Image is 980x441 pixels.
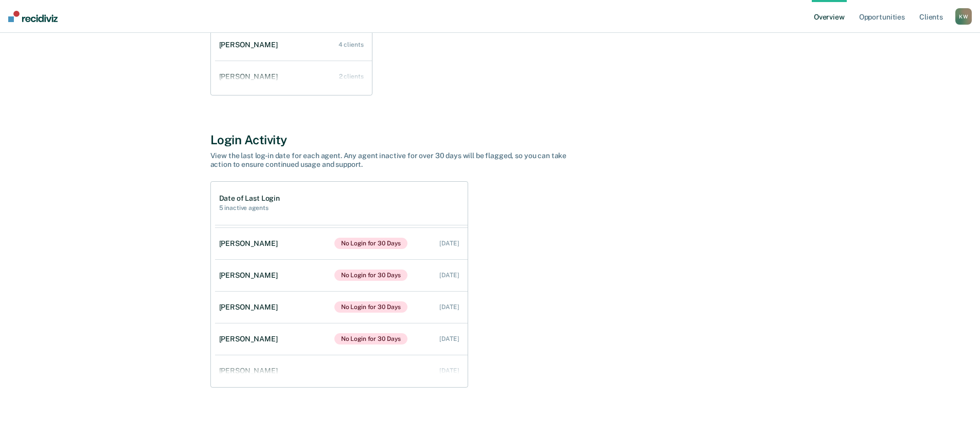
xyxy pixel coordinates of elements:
[215,291,468,323] a: [PERSON_NAME]No Login for 30 Days [DATE]
[219,303,282,312] div: [PERSON_NAME]
[334,238,408,249] span: No Login for 30 Days
[219,239,282,248] div: [PERSON_NAME]
[215,323,468,355] a: [PERSON_NAME]No Login for 30 Days [DATE]
[215,356,468,386] a: [PERSON_NAME] [DATE]
[215,259,468,291] a: [PERSON_NAME]No Login for 30 Days [DATE]
[215,227,468,259] a: [PERSON_NAME]No Login for 30 Days [DATE]
[219,271,282,280] div: [PERSON_NAME]
[955,8,972,25] div: K W
[219,194,280,203] h1: Date of Last Login
[8,11,58,22] img: Recidiviz
[215,62,372,91] a: [PERSON_NAME] 2 clients
[219,204,280,212] h2: 5 inactive agents
[210,132,770,147] div: Login Activity
[219,41,282,49] div: [PERSON_NAME]
[334,301,408,313] span: No Login for 30 Days
[210,151,571,169] div: View the last log-in date for each agent. Any agent inactive for over 30 days will be flagged, so...
[219,367,282,375] div: [PERSON_NAME]
[339,73,364,80] div: 2 clients
[215,30,372,60] a: [PERSON_NAME] 4 clients
[334,333,408,344] span: No Login for 30 Days
[219,72,282,81] div: [PERSON_NAME]
[955,8,972,25] button: KW
[439,367,459,374] div: [DATE]
[338,41,364,48] div: 4 clients
[439,303,459,311] div: [DATE]
[439,272,459,279] div: [DATE]
[334,270,408,281] span: No Login for 30 Days
[439,240,459,247] div: [DATE]
[439,335,459,342] div: [DATE]
[219,335,282,343] div: [PERSON_NAME]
